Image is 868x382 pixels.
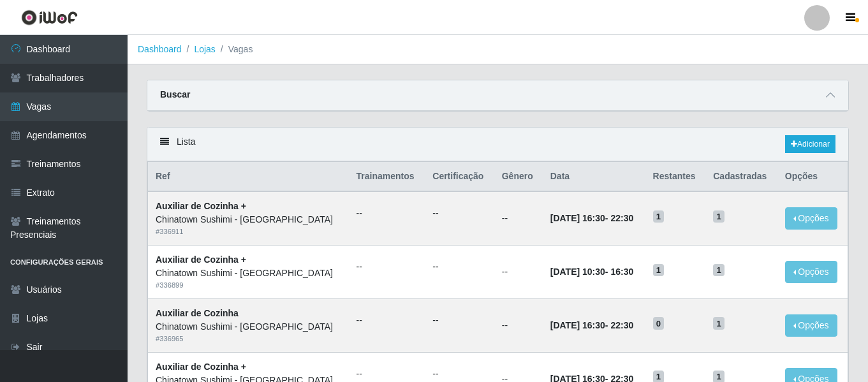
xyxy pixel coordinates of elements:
time: 22:30 [610,213,633,223]
a: Dashboard [138,44,182,54]
div: Chinatown Sushimi - [GEOGRAPHIC_DATA] [156,213,341,226]
div: # 336965 [156,334,341,344]
span: 1 [713,210,725,223]
time: [DATE] 16:30 [550,213,605,223]
button: Opções [785,261,837,283]
nav: breadcrumb [128,35,868,64]
ul: -- [432,207,486,220]
div: # 336911 [156,226,341,237]
strong: Auxiliar de Cozinha + [156,362,246,372]
ul: -- [357,260,418,274]
strong: - [550,213,633,223]
th: Certificação [425,162,494,192]
time: 22:30 [610,320,633,330]
time: [DATE] 16:30 [550,320,605,330]
button: Opções [785,314,837,337]
ul: -- [432,367,486,381]
strong: Auxiliar de Cozinha + [156,254,246,265]
span: 1 [713,264,725,277]
th: Trainamentos [349,162,425,192]
th: Cadastradas [705,162,777,192]
span: 1 [653,210,665,223]
button: Opções [785,207,837,230]
img: CoreUI Logo [21,10,78,26]
ul: -- [432,260,486,274]
strong: - [550,320,633,330]
ul: -- [432,314,486,327]
th: Ref [148,162,349,192]
th: Restantes [645,162,706,192]
ul: -- [357,367,418,381]
a: Adicionar [785,135,835,153]
time: [DATE] 10:30 [550,267,605,277]
li: Vagas [216,43,253,56]
ul: -- [357,314,418,327]
strong: Auxiliar de Cozinha + [156,201,246,211]
time: 16:30 [610,267,633,277]
strong: Auxiliar de Cozinha [156,308,239,318]
div: Chinatown Sushimi - [GEOGRAPHIC_DATA] [156,267,341,280]
th: Gênero [494,162,543,192]
span: 0 [653,317,665,330]
span: 1 [713,317,725,330]
th: Data [543,162,645,192]
strong: - [550,267,633,277]
span: 1 [653,264,665,277]
td: -- [494,246,543,299]
strong: Buscar [160,89,190,99]
div: Chinatown Sushimi - [GEOGRAPHIC_DATA] [156,320,341,334]
div: # 336899 [156,280,341,291]
th: Opções [777,162,848,192]
ul: -- [357,207,418,220]
a: Lojas [194,44,215,54]
td: -- [494,298,543,352]
td: -- [494,191,543,245]
div: Lista [147,128,848,161]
